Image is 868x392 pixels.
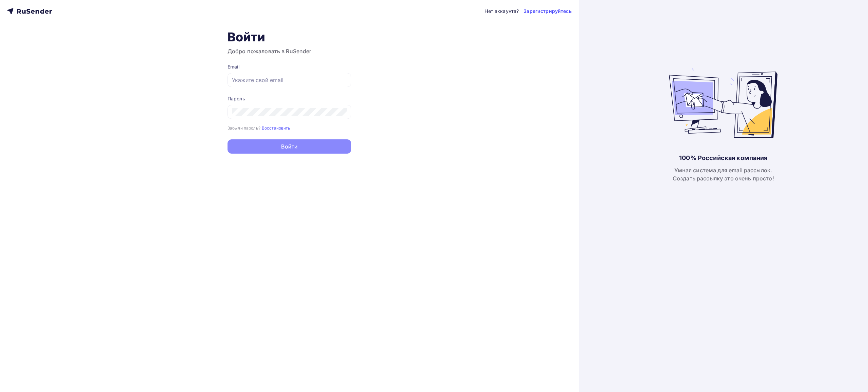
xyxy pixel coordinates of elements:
[228,95,351,102] div: Пароль
[228,125,260,131] small: Забыли пароль?
[228,63,351,70] div: Email
[262,125,291,131] a: Восстановить
[262,125,291,131] small: Восстановить
[679,154,767,162] div: 100% Российская компания
[228,30,351,44] h1: Войти
[524,8,571,15] a: Зарегистрируйтесь
[232,76,347,84] input: Укажите свой email
[228,139,351,154] button: Войти
[673,166,774,182] div: Умная система для email рассылок. Создать рассылку это очень просто!
[485,8,519,15] div: Нет аккаунта?
[228,47,351,55] h3: Добро пожаловать в RuSender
